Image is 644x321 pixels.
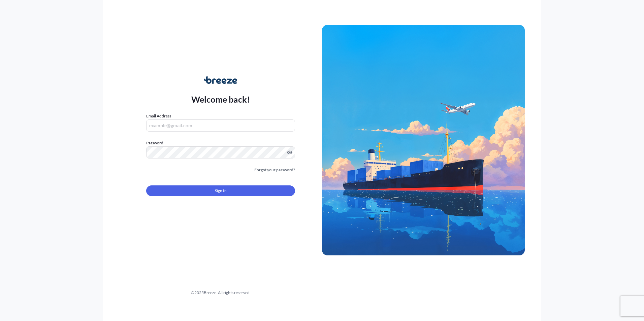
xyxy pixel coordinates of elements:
button: Show password [287,150,292,155]
label: Password [146,140,295,146]
div: © 2025 Breeze. All rights reserved. [119,289,322,296]
a: Forgot your password? [254,167,295,173]
span: Sign In [215,187,227,194]
button: Sign In [146,185,295,196]
p: Welcome back! [191,94,250,105]
label: Email Address [146,113,171,119]
img: Ship illustration [322,25,525,255]
input: example@gmail.com [146,119,295,132]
